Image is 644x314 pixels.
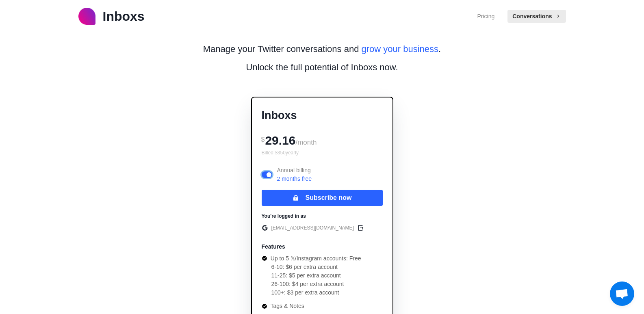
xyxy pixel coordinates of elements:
img: logo [78,8,95,25]
button: Subscribe now [262,190,383,206]
div: 29.16 [262,130,383,149]
li: 26-100: $4 per extra account [271,280,361,288]
a: logoInboxs [78,6,145,26]
a: Pricing [477,12,494,21]
p: Inboxs [262,107,383,124]
li: 100+: $3 per extra account [271,288,361,297]
p: Features [262,243,285,251]
p: [EMAIL_ADDRESS][DOMAIN_NAME] [271,224,354,232]
p: Unlock the full potential of Inboxs now. [246,61,398,74]
span: /month [295,139,317,146]
li: 6-10: $6 per extra account [271,263,361,271]
p: Manage your Twitter conversations and . [203,42,441,56]
button: Conversations [507,10,566,23]
div: Deschideți chat-ul [610,282,634,306]
p: Annual billing [277,166,312,183]
div: Billed $ 350 yearly [262,149,299,156]
span: $ [261,136,265,143]
span: grow your business [362,44,439,54]
button: edit [356,223,365,233]
p: Inboxs [103,6,145,26]
li: Tags & Notes [262,302,361,310]
li: 11-25: $5 per extra account [271,271,361,280]
p: Up to 5 𝕏/Instagram accounts: Free [271,254,361,263]
p: You're logged in as [262,212,306,220]
p: 2 months free [277,175,312,183]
